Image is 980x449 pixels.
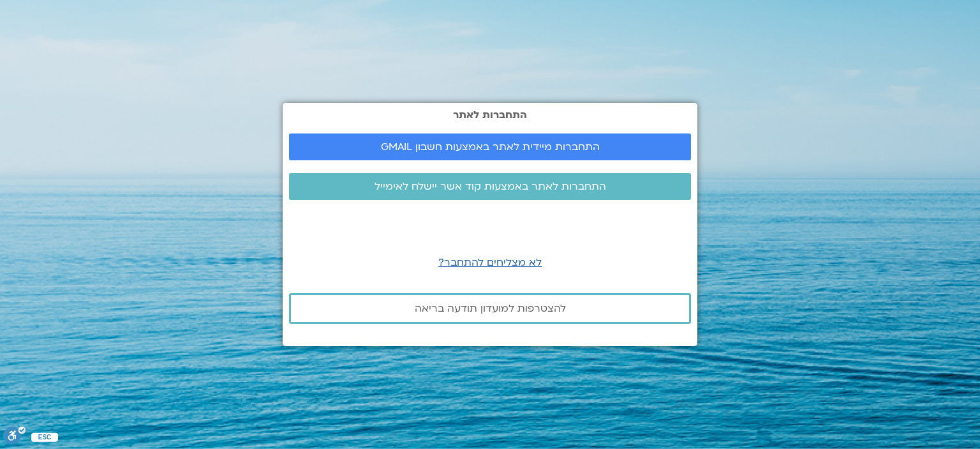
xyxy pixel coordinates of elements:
[375,181,606,192] span: התחברות לאתר באמצעות קוד אשר יישלח לאימייל
[381,141,600,153] span: התחברות מיידית לאתר באמצעות חשבון GMAIL
[438,255,542,270] a: לא מצליחים להתחבר?
[289,173,691,200] a: התחברות לאתר באמצעות קוד אשר יישלח לאימייל
[289,293,691,324] a: להצטרפות למועדון תודעה בריאה
[415,303,566,314] span: להצטרפות למועדון תודעה בריאה
[289,133,691,160] a: התחברות מיידית לאתר באמצעות חשבון GMAIL
[289,109,691,121] h2: התחברות לאתר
